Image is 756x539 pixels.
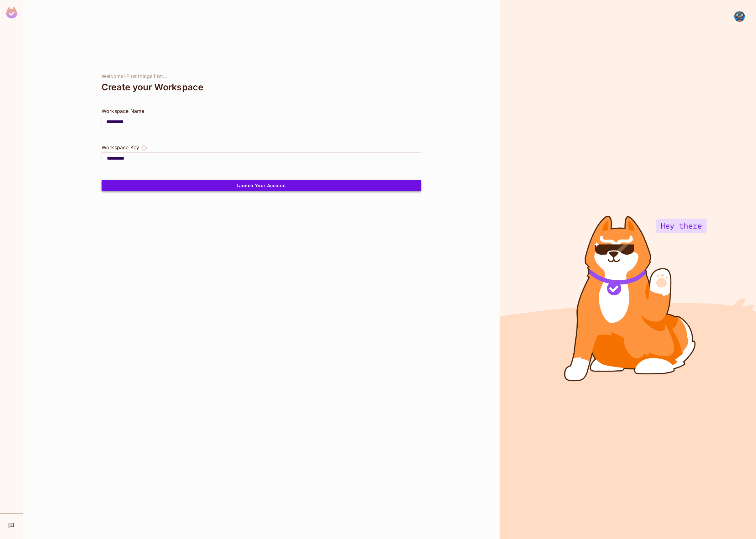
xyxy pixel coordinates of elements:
img: SReyMgAAAABJRU5ErkJggg== [6,7,17,18]
div: Welcome! First things first... [102,73,421,80]
div: Create your Workspace [102,80,421,95]
button: Launch Your Account [102,180,421,191]
div: Workspace Key [102,144,139,151]
img: harry gutierrez [734,11,745,22]
button: The Workspace Key is unique, and serves as the identifier of your workspace. [141,144,147,152]
div: Help & Updates [4,519,18,531]
div: Workspace Name [102,107,421,115]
